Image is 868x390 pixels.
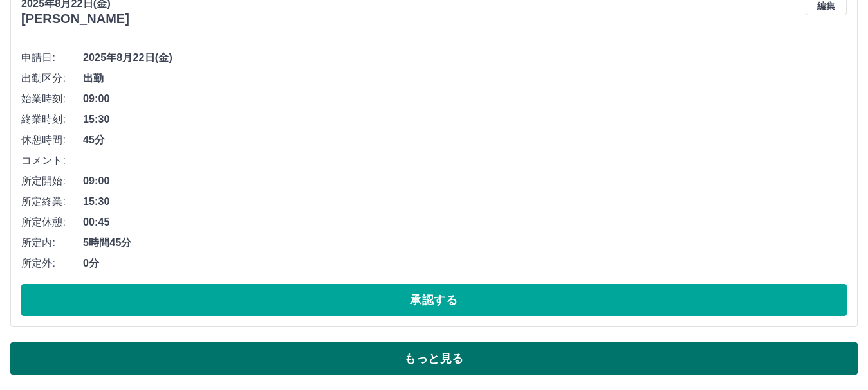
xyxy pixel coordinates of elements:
[21,284,847,316] button: 承認する
[21,153,83,168] span: コメント:
[21,256,83,271] span: 所定外:
[83,132,847,148] span: 45分
[21,194,83,209] span: 所定終業:
[21,91,83,107] span: 始業時刻:
[21,132,83,148] span: 休憩時間:
[83,173,847,189] span: 09:00
[83,91,847,107] span: 09:00
[21,50,83,66] span: 申請日:
[21,12,129,26] h3: [PERSON_NAME]
[10,342,858,375] button: もっと見る
[83,71,847,86] span: 出勤
[83,215,847,230] span: 00:45
[83,194,847,209] span: 15:30
[21,215,83,230] span: 所定休憩:
[21,112,83,127] span: 終業時刻:
[83,235,847,251] span: 5時間45分
[21,71,83,86] span: 出勤区分:
[21,173,83,189] span: 所定開始:
[83,50,847,66] span: 2025年8月22日(金)
[83,112,847,127] span: 15:30
[83,256,847,271] span: 0分
[21,235,83,251] span: 所定内:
